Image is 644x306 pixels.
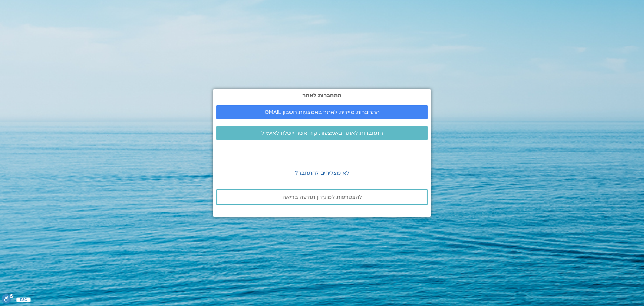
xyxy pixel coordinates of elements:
[216,189,428,205] a: להצטרפות למועדון תודעה בריאה
[216,126,428,140] a: התחברות לאתר באמצעות קוד אשר יישלח לאימייל
[282,194,362,200] span: להצטרפות למועדון תודעה בריאה
[216,92,428,98] h2: התחברות לאתר
[261,130,383,136] span: התחברות לאתר באמצעות קוד אשר יישלח לאימייל
[295,169,349,177] a: לא מצליחים להתחבר?
[265,109,380,115] span: התחברות מיידית לאתר באמצעות חשבון GMAIL
[216,105,428,119] a: התחברות מיידית לאתר באמצעות חשבון GMAIL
